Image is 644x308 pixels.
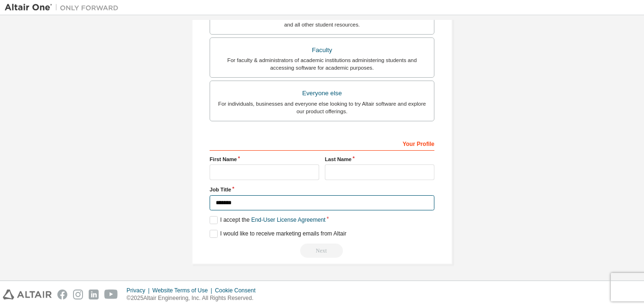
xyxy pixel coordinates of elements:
[210,216,325,224] label: I accept the
[73,290,83,299] img: instagram.svg
[5,3,123,12] img: Altair One
[3,290,52,299] img: altair_logo.svg
[127,294,261,302] p: © 2025 Altair Engineering, Inc. All Rights Reserved.
[216,13,428,28] div: For currently enrolled students looking to access the free Altair Student Edition bundle and all ...
[89,290,99,299] img: linkedin.svg
[210,186,434,193] label: Job Title
[215,287,261,294] div: Cookie Consent
[325,155,434,163] label: Last Name
[216,100,428,115] div: For individuals, businesses and everyone else looking to try Altair software and explore our prod...
[104,290,118,299] img: youtube.svg
[251,217,326,223] a: End-User License Agreement
[127,287,152,294] div: Privacy
[210,155,319,163] label: First Name
[210,230,346,238] label: I would like to receive marketing emails from Altair
[57,290,67,299] img: facebook.svg
[210,244,434,258] div: Read and acccept EULA to continue
[216,56,428,72] div: For faculty & administrators of academic institutions administering students and accessing softwa...
[210,136,434,151] div: Your Profile
[216,44,428,57] div: Faculty
[216,87,428,100] div: Everyone else
[152,287,215,294] div: Website Terms of Use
